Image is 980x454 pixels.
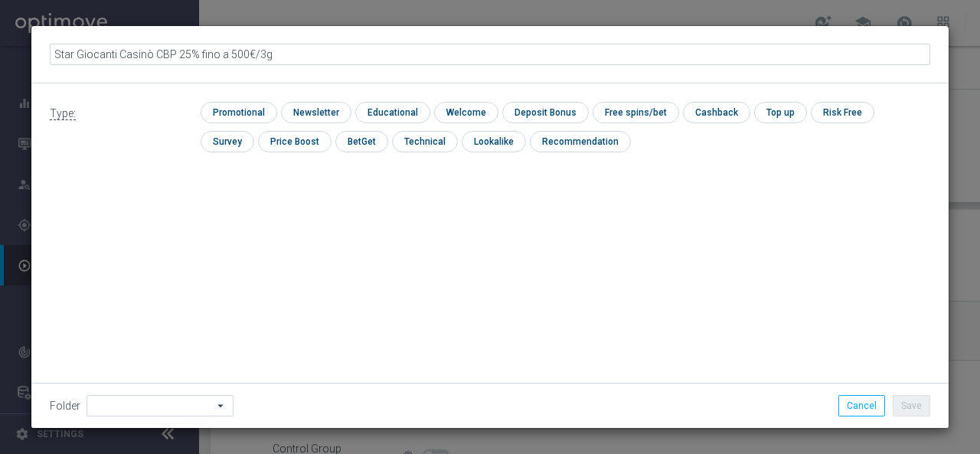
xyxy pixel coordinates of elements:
i: arrow_drop_down [214,396,229,416]
button: Cancel [838,395,885,416]
span: Type: [50,107,76,120]
input: New Action [50,44,930,65]
button: Save [893,395,930,416]
label: Folder [50,400,80,413]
